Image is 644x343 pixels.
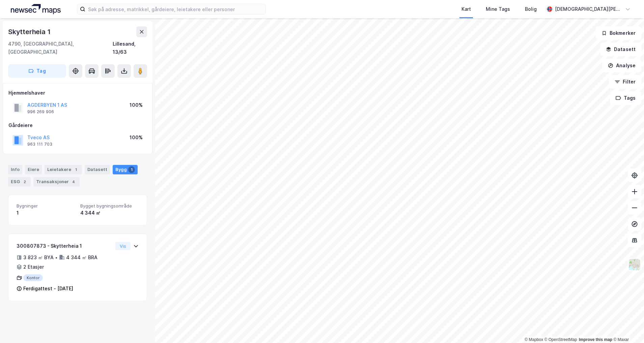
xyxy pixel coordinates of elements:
[27,142,52,147] div: 963 111 703
[8,121,147,129] div: Gårdeiere
[461,5,471,13] div: Kart
[70,178,77,185] div: 4
[33,177,80,187] div: Transaksjoner
[80,203,139,209] span: Bygget bygningsområde
[23,253,54,262] div: 3 823 ㎡ BYA
[17,209,75,217] div: 1
[113,40,147,56] div: Lillesand, 13/63
[25,165,42,174] div: Eiere
[8,64,66,78] button: Tag
[23,285,73,293] div: Ferdigattest - [DATE]
[525,5,537,13] div: Bolig
[73,166,79,173] div: 1
[486,5,510,13] div: Mine Tags
[66,253,97,262] div: 4 344 ㎡ BRA
[85,4,265,14] input: Søk på adresse, matrikkel, gårdeiere, leietakere eller personer
[579,337,612,342] a: Improve this map
[21,178,28,185] div: 2
[8,177,31,187] div: ESG
[596,26,641,40] button: Bokmerker
[525,337,543,342] a: Mapbox
[128,166,135,173] div: 1
[8,40,113,56] div: 4790, [GEOGRAPHIC_DATA], [GEOGRAPHIC_DATA]
[8,26,52,37] div: Skytterheia 1
[115,242,131,250] button: Vis
[27,109,54,115] div: 996 269 906
[8,165,22,174] div: Info
[130,133,143,142] div: 100%
[113,165,138,174] div: Bygg
[11,4,61,14] img: logo.a4113a55bc3d86da70a041830d287a7e.svg
[85,165,110,174] div: Datasett
[628,258,641,271] img: Z
[55,255,58,260] div: •
[80,209,139,217] div: 4 344 ㎡
[602,59,641,72] button: Analyse
[555,5,622,13] div: [DEMOGRAPHIC_DATA][PERSON_NAME]
[544,337,577,342] a: OpenStreetMap
[610,311,644,343] div: Kontrollprogram for chat
[17,203,75,209] span: Bygninger
[8,89,147,97] div: Hjemmelshaver
[23,263,44,271] div: 2 Etasjer
[600,43,641,56] button: Datasett
[17,242,113,250] div: 300807873 - Skytterheia 1
[610,91,641,105] button: Tags
[610,311,644,343] iframe: Chat Widget
[609,75,641,89] button: Filter
[45,165,82,174] div: Leietakere
[130,101,143,109] div: 100%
